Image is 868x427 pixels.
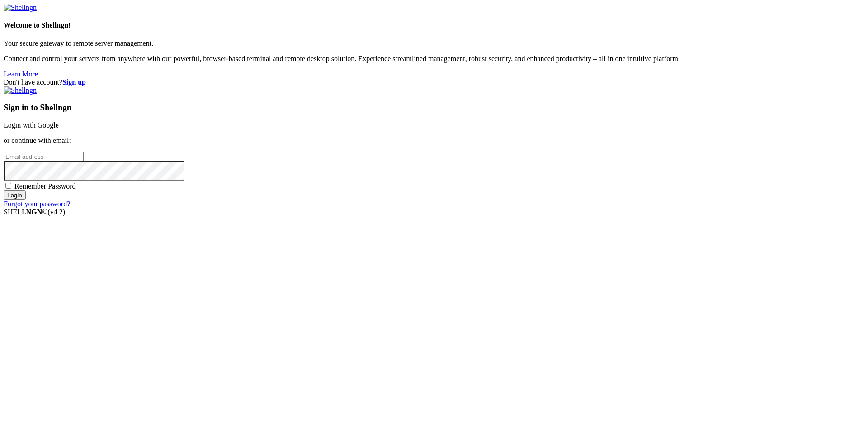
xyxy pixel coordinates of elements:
[5,183,11,189] input: Remember Password
[4,55,864,63] p: Connect and control your servers from anywhere with our powerful, browser-based terminal and remo...
[4,39,864,47] p: Your secure gateway to remote server management.
[26,208,42,216] b: NGN
[4,21,864,29] h4: Welcome to Shellngn!
[4,137,864,145] p: or continue with email:
[48,208,66,216] span: 4.2.0
[4,86,37,95] img: Shellngn
[4,208,65,216] span: SHELL ©
[4,70,38,78] a: Learn More
[4,78,864,86] div: Don't have account?
[62,78,86,86] a: Sign up
[4,121,59,129] a: Login with Google
[4,103,864,113] h3: Sign in to Shellngn
[14,182,76,190] span: Remember Password
[4,152,84,161] input: Email address
[4,190,26,200] input: Login
[4,4,37,12] img: Shellngn
[4,200,70,208] a: Forgot your password?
